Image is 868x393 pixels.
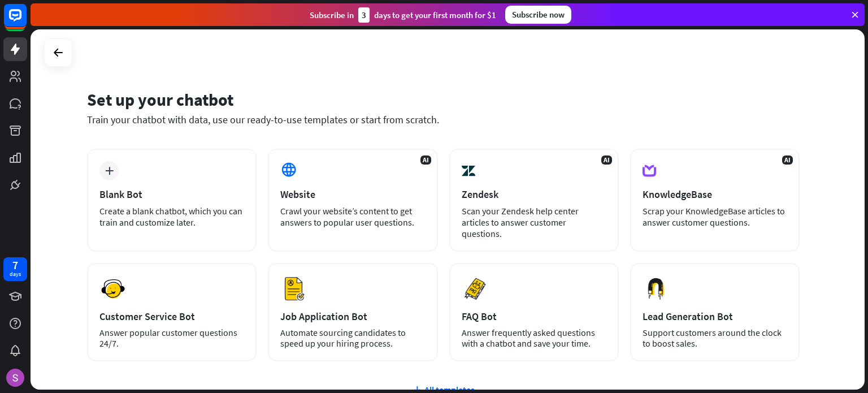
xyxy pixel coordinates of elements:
[99,205,244,228] div: Create a blank chatbot, which you can train and customize later.
[462,188,606,201] div: Zendesk
[643,327,787,349] div: Support customers around the clock to boost sales.
[280,327,425,349] div: Automate sourcing candidates to speed up your hiring process.
[462,327,606,349] div: Answer frequently asked questions with a chatbot and save your time.
[601,156,612,165] span: AI
[505,6,571,24] div: Subscribe now
[87,113,800,126] div: Train your chatbot with data, use our ready-to-use templates or start from scratch.
[105,167,114,175] i: plus
[782,156,793,165] span: AI
[280,188,425,201] div: Website
[643,188,787,201] div: KnowledgeBase
[280,205,425,228] div: Crawl your website’s content to get answers to popular user questions.
[99,310,244,323] div: Customer Service Bot
[87,89,800,110] div: Set up your chatbot
[358,7,370,23] div: 3
[310,7,496,23] div: Subscribe in days to get your first month for $1
[280,310,425,323] div: Job Application Bot
[462,205,606,239] div: Scan your Zendesk help center articles to answer customer questions.
[643,205,787,228] div: Scrap your KnowledgeBase articles to answer customer questions.
[643,310,787,323] div: Lead Generation Bot
[10,270,21,278] div: days
[462,310,606,323] div: FAQ Bot
[420,156,431,165] span: AI
[99,327,244,349] div: Answer popular customer questions 24/7.
[99,188,244,201] div: Blank Bot
[12,260,18,270] div: 7
[3,257,27,281] a: 7 days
